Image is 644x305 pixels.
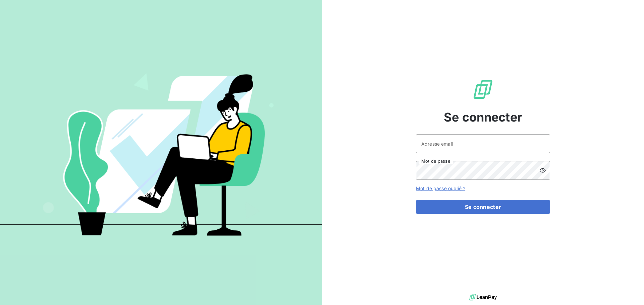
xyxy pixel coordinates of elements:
a: Mot de passe oublié ? [416,185,465,191]
img: Logo LeanPay [472,79,494,100]
input: placeholder [416,134,550,153]
button: Se connecter [416,200,550,214]
span: Se connecter [444,108,522,126]
img: logo [469,292,497,302]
